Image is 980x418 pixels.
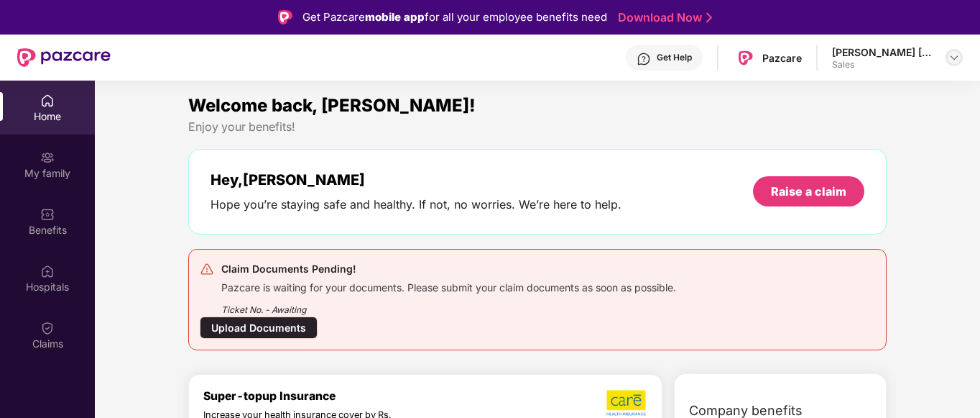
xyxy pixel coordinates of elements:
img: svg+xml;base64,PHN2ZyBpZD0iSGVscC0zMngzMiIgeG1sbnM9Imh0dHA6Ly93d3cudzMub3JnLzIwMDAvc3ZnIiB3aWR0aD... [637,52,651,66]
div: Claim Documents Pending! [221,260,676,278]
img: svg+xml;base64,PHN2ZyBpZD0iSG9tZSIgeG1sbnM9Imh0dHA6Ly93d3cudzMub3JnLzIwMDAvc3ZnIiB3aWR0aD0iMjAiIG... [40,94,55,108]
img: svg+xml;base64,PHN2ZyBpZD0iQ2xhaW0iIHhtbG5zPSJodHRwOi8vd3d3LnczLm9yZy8yMDAwL3N2ZyIgd2lkdGg9IjIwIi... [40,321,55,335]
div: Super-topup Insurance [203,389,463,403]
img: b5dec4f62d2307b9de63beb79f102df3.png [606,389,647,417]
img: svg+xml;base64,PHN2ZyB3aWR0aD0iMjAiIGhlaWdodD0iMjAiIHZpZXdCb3g9IjAgMCAyMCAyMCIgZmlsbD0ibm9uZSIgeG... [40,150,55,165]
div: Hey, [PERSON_NAME] [211,171,621,188]
img: svg+xml;base64,PHN2ZyB4bWxucz0iaHR0cDovL3d3dy53My5vcmcvMjAwMC9zdmciIHdpZHRoPSIyNCIgaGVpZ2h0PSIyNC... [200,262,214,276]
div: Get Pazcare for all your employee benefits need [302,9,607,26]
img: Pazcare_Logo.png [735,47,756,68]
img: Logo [278,10,292,24]
img: svg+xml;base64,PHN2ZyBpZD0iQmVuZWZpdHMiIHhtbG5zPSJodHRwOi8vd3d3LnczLm9yZy8yMDAwL3N2ZyIgd2lkdGg9Ij... [40,207,55,222]
img: Stroke [706,10,712,25]
div: Hope you’re staying safe and healthy. If not, no worries. We’re here to help. [211,197,621,212]
div: Get Help [657,52,692,63]
div: Raise a claim [771,183,846,199]
div: Upload Documents [200,317,318,339]
div: Pazcare [762,51,802,65]
img: svg+xml;base64,PHN2ZyBpZD0iRHJvcGRvd24tMzJ4MzIiIHhtbG5zPSJodHRwOi8vd3d3LnczLm9yZy8yMDAwL3N2ZyIgd2... [948,52,960,63]
img: New Pazcare Logo [17,48,111,67]
div: Enjoy your benefits! [188,119,887,135]
div: Pazcare is waiting for your documents. Please submit your claim documents as soon as possible. [221,278,676,294]
div: [PERSON_NAME] [PERSON_NAME] [832,45,933,59]
strong: mobile app [365,10,425,24]
span: Welcome back, [PERSON_NAME]! [188,95,476,116]
img: svg+xml;base64,PHN2ZyBpZD0iSG9zcGl0YWxzIiB4bWxucz0iaHR0cDovL3d3dy53My5vcmcvMjAwMC9zdmciIHdpZHRoPS... [40,264,55,278]
div: Ticket No. - Awaiting [221,294,676,317]
div: Sales [832,59,933,71]
a: Download Now [618,10,708,25]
